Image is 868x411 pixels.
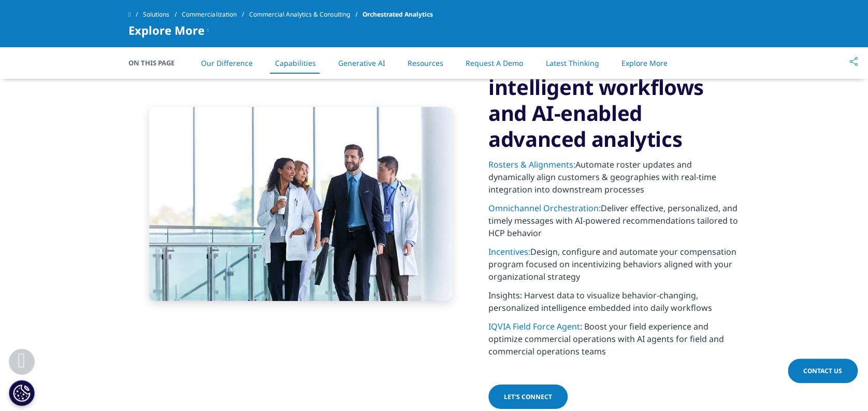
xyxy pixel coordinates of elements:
a: Request A Demo [466,58,523,68]
p: : Boost your field experience and optimize commercial operations with AI agents for field and com... [488,320,740,364]
p: Design, configure and automate your compensation program focused on incentivizing behaviors align... [488,245,740,289]
p: Automate roster updates and dynamically align customers & geographies with real-time integration ... [488,158,740,202]
a: IQVIA Field Force Agent [488,321,580,332]
span: Let's connect [504,392,552,401]
a: Commercialization [182,5,249,24]
p: Deliver effective, personalized, and timely messages with AI-powered recommendations tailored to ... [488,202,740,245]
a: Incentives: [488,246,530,257]
a: Solutions [143,5,182,24]
a: Generative AI [338,58,385,68]
p: Insights: Harvest data to visualize behavior-changing, personalized intelligence embedded into da... [488,289,740,320]
button: Cookies Settings [9,380,35,406]
a: Contact Us [788,359,858,383]
a: Capabilities [275,58,316,68]
a: Resources [408,58,443,68]
a: Commercial Analytics & Consulting [249,5,362,24]
a: Explore More [621,58,667,68]
span: On This Page [128,58,185,68]
a: Let's connect [488,385,568,409]
a: Our Difference [201,58,253,68]
a: Latest Thinking [545,58,599,68]
a: Rosters & Alignments: [488,159,575,170]
a: Omnichannel Orchestration: [488,202,601,214]
span: Contact Us [803,366,842,375]
span: Orchestrated Analytics [362,5,432,24]
span: Explore More [128,24,205,36]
